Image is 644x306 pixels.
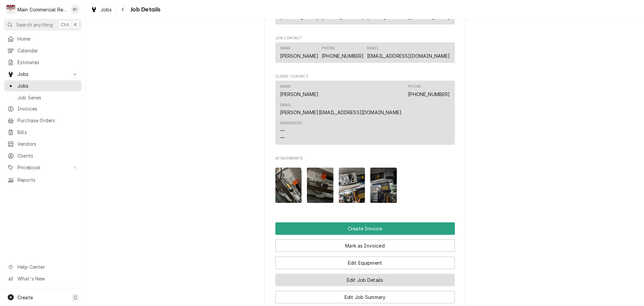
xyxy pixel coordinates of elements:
span: Vendors [17,140,78,147]
a: [PHONE_NUMBER] [408,91,450,97]
div: Client Contact [275,74,455,147]
div: Attachments [275,156,455,208]
div: Job Contact [275,36,455,66]
div: — [280,134,285,141]
a: Job Series [4,92,82,103]
div: Button Group Row [275,269,455,286]
span: Estimates [17,59,78,66]
div: Button Group Row [275,235,455,252]
a: Go to Jobs [4,69,82,80]
span: Bills [17,129,78,136]
button: Edit Equipment [275,257,455,269]
div: Phone [408,84,450,97]
button: Edit Job Summary [275,291,455,303]
span: K [74,21,77,28]
a: Home [4,33,82,44]
div: Name [280,84,319,97]
div: Email [367,46,379,51]
div: Reminders [280,121,302,141]
img: KOXwwN5Qt6dPsj9Dk3uW [370,168,397,203]
div: Contact [275,42,455,63]
div: M [6,5,15,14]
span: What's New [17,275,77,282]
a: Go to Help Center [4,261,82,272]
div: Email [280,102,402,116]
div: Job Contact List [275,42,455,66]
img: zvHT5lRAmVxSiqHlWKKg [275,168,302,203]
div: Phone [408,84,421,89]
a: Vendors [4,138,82,149]
div: Name [280,46,291,51]
span: Create [17,295,33,300]
a: Invoices [4,103,82,114]
div: Button Group Row [275,286,455,303]
span: Attachments [275,163,455,209]
button: Edit Job Details [275,274,455,286]
div: Contact [275,81,455,145]
span: Invoices [17,105,78,112]
div: Phone [322,46,364,59]
a: Jobs [88,4,115,15]
div: Name [280,84,291,89]
span: Pricebook [17,164,68,171]
img: PvIMm3odTYSCTGtdUFFx [307,168,333,203]
div: Bookkeeper Main Commercial's Avatar [70,5,80,14]
a: Go to Pricebook [4,162,82,173]
span: Jobs [17,82,78,89]
span: Jobs [17,71,68,78]
span: Job Details [128,5,161,14]
button: Mark as Invoiced [275,239,455,252]
span: Job Series [17,94,78,101]
span: Client Contact [275,74,455,79]
button: Create Invoice [275,222,455,235]
span: Clients [17,152,78,159]
div: Button Group Row [275,252,455,269]
a: Clients [4,150,82,161]
div: [PERSON_NAME] [280,52,319,59]
a: Calendar [4,45,82,56]
div: Main Commercial Refrigeration Service [17,6,67,13]
div: Button Group Row [275,222,455,235]
a: Reports [4,174,82,185]
div: Phone [322,46,335,51]
button: Navigate back [118,4,128,15]
span: C [74,294,77,301]
span: Search anything [16,21,53,28]
a: [PHONE_NUMBER] [322,53,364,59]
span: Home [17,35,78,42]
div: — [280,127,285,134]
a: Bills [4,127,82,138]
span: Attachments [275,156,455,161]
a: Jobs [4,80,82,91]
span: Jobs [101,6,112,13]
div: Email [280,102,292,108]
a: Go to What's New [4,273,82,284]
span: Calendar [17,47,78,54]
img: t3elqfuiQWyCvjZKcxOn [339,168,365,203]
span: Help Center [17,263,77,270]
div: Client Contact List [275,81,455,148]
div: Main Commercial Refrigeration Service's Avatar [6,5,15,14]
div: Reminders [280,121,302,126]
div: Email [367,46,450,59]
span: Reports [17,176,78,183]
button: Search anythingCtrlK [4,19,82,31]
div: [PERSON_NAME] [280,91,319,98]
span: Job Contact [275,36,455,41]
a: [EMAIL_ADDRESS][DOMAIN_NAME] [367,53,450,59]
a: Estimates [4,57,82,68]
div: BC [70,5,80,14]
span: Ctrl [61,21,69,28]
a: Purchase Orders [4,115,82,126]
span: Purchase Orders [17,117,78,124]
a: [PERSON_NAME][EMAIL_ADDRESS][DOMAIN_NAME] [280,110,402,115]
div: Name [280,46,319,59]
